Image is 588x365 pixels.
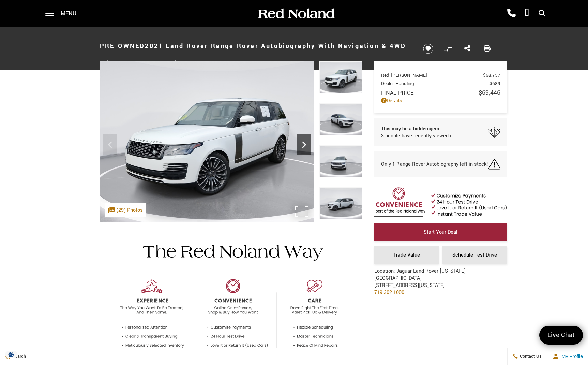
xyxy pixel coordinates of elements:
[381,80,500,87] a: Dealer Handling $689
[319,61,362,94] img: Used 2021 Fuji White Land Rover Autobiography image 1
[183,60,196,65] span: Stock:
[518,353,542,360] span: Contact Us
[105,203,146,217] div: (29) Photos
[381,72,500,78] a: Red [PERSON_NAME] $68,757
[489,80,500,87] span: $689
[374,246,439,264] a: Trade Value
[464,44,470,53] a: Share this Pre-Owned 2021 Land Rover Range Rover Autobiography With Navigation & 4WD
[107,60,176,65] span: [US_VEHICLE_IDENTIFICATION_NUMBER]
[100,32,412,60] h1: 2021 Land Rover Range Rover Autobiography With Navigation & 4WD
[421,43,436,54] button: Save vehicle
[559,354,583,359] span: My Profile
[539,326,583,345] a: Live Chat
[374,267,507,301] div: Location: Jaguar Land Rover [US_STATE][GEOGRAPHIC_DATA] [STREET_ADDRESS][US_STATE]
[381,88,500,97] a: Final Price $69,446
[381,97,500,104] a: Details
[100,42,145,50] strong: Pre-Owned
[544,331,578,340] span: Live Chat
[381,125,454,132] span: This may be a hidden gem.
[3,351,19,358] section: Click to Open Cookie Consent Modal
[319,103,362,136] img: Used 2021 Fuji White Land Rover Autobiography image 2
[257,8,335,20] img: Red Noland Auto Group
[297,134,311,155] div: Next
[442,246,507,264] a: Schedule Test Drive
[381,132,454,140] span: 3 people have recently viewed it.
[319,187,362,220] img: Used 2021 Fuji White Land Rover Autobiography image 4
[452,251,497,259] span: Schedule Test Drive
[484,44,491,53] a: Print this Pre-Owned 2021 Land Rover Range Rover Autobiography With Navigation & 4WD
[100,60,107,65] span: VIN:
[381,89,479,97] span: Final Price
[319,145,362,178] img: Used 2021 Fuji White Land Rover Autobiography image 3
[479,88,500,97] span: $69,446
[424,229,457,236] span: Start Your Deal
[547,348,588,365] button: Open user profile menu
[483,72,500,78] span: $68,757
[374,223,507,241] a: Start Your Deal
[381,161,488,168] span: Only 1 Range Rover Autobiography left in stock!
[381,72,483,78] span: Red [PERSON_NAME]
[393,251,420,259] span: Trade Value
[443,44,453,54] button: Compare Vehicle
[3,351,19,358] img: Opt-Out Icon
[374,289,404,296] a: 719.302.1000
[381,80,489,87] span: Dealer Handling
[196,60,212,65] span: UL455332
[100,61,314,222] img: Used 2021 Fuji White Land Rover Autobiography image 1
